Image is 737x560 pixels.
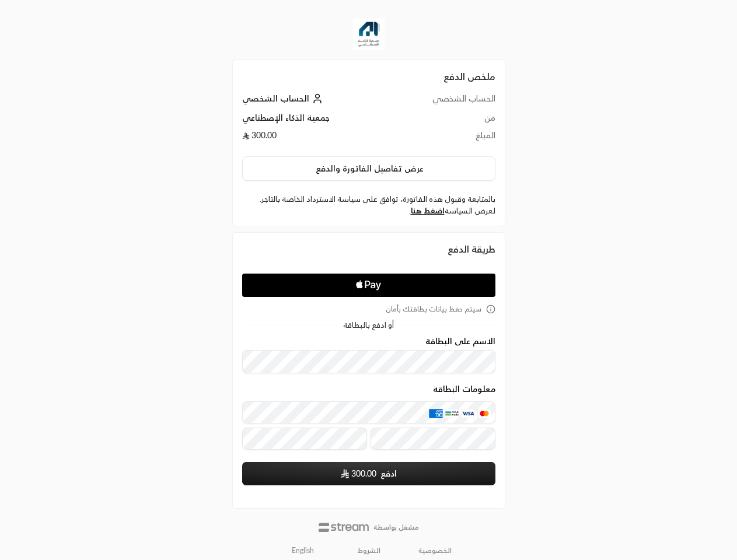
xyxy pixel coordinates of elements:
[285,541,320,560] a: English
[411,206,445,215] a: اضغط هنا
[425,337,495,346] label: الاسم على البطاقة
[477,409,491,418] img: MasterCard
[389,112,495,129] td: من
[386,304,481,314] span: سيتم حفظ بيانات بطاقتك بأمان
[242,384,495,454] div: معلومات البطاقة
[242,242,495,256] div: طريقة الدفع
[351,468,376,480] span: 300.00
[343,321,394,329] span: أو ادفع بالبطاقة
[389,129,495,147] td: المبلغ
[358,546,380,555] a: الشروط
[445,409,459,418] img: MADA
[242,428,367,450] input: تاريخ الانتهاء
[341,469,349,478] img: SAR
[371,428,495,450] input: رمز التحقق CVC
[242,93,326,103] a: الحساب الشخصي
[353,19,385,50] img: Company Logo
[389,93,495,112] td: الحساب الشخصي
[242,194,495,216] label: بالمتابعة وقبول هذه الفاتورة، توافق على سياسة الاسترداد الخاصة بالتاجر. لعرض السياسة .
[242,69,495,83] h2: ملخص الدفع
[242,401,495,423] input: بطاقة ائتمانية
[242,337,495,373] div: الاسم على البطاقة
[429,409,443,418] img: AMEX
[242,112,389,129] td: جمعية الذكاء الإصطناعي
[418,546,452,555] a: الخصوصية
[433,384,495,394] legend: معلومات البطاقة
[242,129,389,147] td: 300.00
[242,156,495,181] button: عرض تفاصيل الفاتورة والدفع
[461,409,475,418] img: Visa
[373,523,419,532] p: مشغل بواسطة
[242,93,309,103] span: الحساب الشخصي
[242,462,495,485] button: ادفع SAR300.00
